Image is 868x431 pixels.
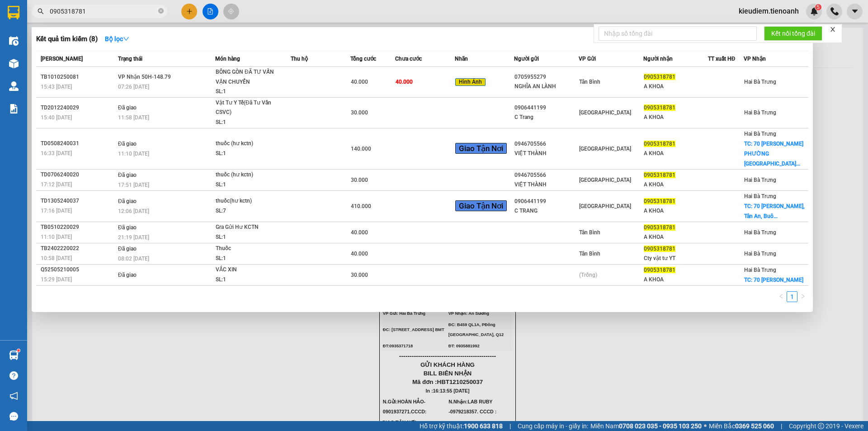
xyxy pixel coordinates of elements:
[216,244,283,254] div: Thuốc
[764,26,822,41] button: Kết nối tổng đài
[599,26,757,41] input: Nhập số tổng đài
[118,182,149,188] span: 17:51 [DATE]
[455,143,507,154] span: Giao Tận Nơi
[744,141,803,167] span: TC: 70 [PERSON_NAME] PHƯỜNG [GEOGRAPHIC_DATA]...
[644,141,675,147] span: 0905318781
[644,180,708,189] div: A KHOA
[351,272,368,278] span: 30.000
[396,79,413,85] span: 40.000
[800,294,806,299] span: right
[579,56,596,62] span: VP Gửi
[744,193,776,199] span: Hai Bà Trưng
[216,223,283,232] div: Gra Gửi Hư KCTN
[797,291,808,302] li: Next Page
[216,170,283,180] div: thuốc (hư kctn)
[771,28,815,38] span: Kết nối tổng đài
[41,208,72,214] span: 17:16 [DATE]
[118,272,137,278] span: Đã giao
[644,206,708,216] div: A KHOA
[118,74,171,80] span: VP Nhận 50H-148.79
[830,26,836,33] span: close
[118,84,149,90] span: 07:26 [DATE]
[41,196,115,206] div: TD1305240037
[744,56,766,62] span: VP Nhận
[514,82,578,91] div: NGHĨA AN LÀNH
[744,79,776,85] span: Hai Bà Trưng
[351,79,368,85] span: 40.000
[797,291,808,302] button: right
[118,151,149,157] span: 11:10 [DATE]
[514,113,578,122] div: C Trang
[216,118,283,128] div: SL: 1
[105,35,129,43] strong: Bộ lọc
[744,203,805,219] span: TC: 70 [PERSON_NAME], Tân An, Buô...
[644,224,675,231] span: 0905318781
[579,109,631,116] span: [GEOGRAPHIC_DATA]
[644,74,675,80] span: 0905318781
[644,104,675,111] span: 0905318781
[215,56,240,62] span: Món hàng
[351,177,368,183] span: 30.000
[158,8,164,14] span: close-circle
[455,78,486,86] span: Hình Ảnh
[9,81,19,91] img: warehouse-icon
[579,203,631,209] span: [GEOGRAPHIC_DATA]
[41,223,115,232] div: TB0510220029
[216,196,283,206] div: thuốc(hư kctn)
[216,254,283,264] div: SL: 1
[514,139,578,149] div: 0946705566
[644,254,708,263] div: Cty vật tư YT
[579,177,631,183] span: [GEOGRAPHIC_DATA]
[744,267,776,273] span: Hai Bà Trưng
[41,255,72,261] span: 10:58 [DATE]
[118,234,149,241] span: 21:19 [DATE]
[41,72,115,82] div: TB1010250081
[41,84,72,90] span: 15:43 [DATE]
[38,8,44,14] span: search
[579,79,600,85] span: Tân Bình
[9,392,18,400] span: notification
[36,34,98,44] h3: Kết quả tìm kiếm ( 8 )
[579,146,631,152] span: [GEOGRAPHIC_DATA]
[787,291,797,302] li: 1
[744,109,776,116] span: Hai Bà Trưng
[644,172,675,178] span: 0905318781
[351,203,371,209] span: 410.000
[9,59,19,68] img: warehouse-icon
[41,56,83,62] span: [PERSON_NAME]
[514,72,578,82] div: 0705955279
[351,109,368,116] span: 30.000
[9,104,19,114] img: solution-icon
[41,276,72,283] span: 15:29 [DATE]
[118,246,137,252] span: Đã giao
[216,265,283,275] div: VẮC XIN
[579,229,600,236] span: Tân Bình
[644,113,708,122] div: A KHOA
[644,149,708,158] div: A KHOA
[118,104,137,111] span: Đã giao
[216,139,283,149] div: thuốc (hư kctn)
[744,177,776,183] span: Hai Bà Trưng
[514,103,578,113] div: 0906441199
[158,7,164,16] span: close-circle
[776,291,787,302] li: Previous Page
[216,87,283,97] div: SL: 1
[643,56,673,62] span: Người nhận
[455,200,507,211] span: Giao Tận Nơi
[351,251,368,257] span: 40.000
[579,251,600,257] span: Tân Bình
[118,208,149,214] span: 12:06 [DATE]
[41,265,115,275] div: Q52505210005
[514,171,578,180] div: 0946705566
[644,246,675,252] span: 0905318781
[350,56,376,62] span: Tổng cước
[9,36,19,46] img: warehouse-icon
[644,267,675,273] span: 0905318781
[744,251,776,257] span: Hai Bà Trưng
[514,56,539,62] span: Người gửi
[744,277,803,283] span: TC: 70 [PERSON_NAME]
[216,98,283,118] div: Vật Tư Y Tế(Đã Tư Vấn CSVC)
[17,349,20,352] sup: 1
[118,198,137,204] span: Đã giao
[216,180,283,190] div: SL: 1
